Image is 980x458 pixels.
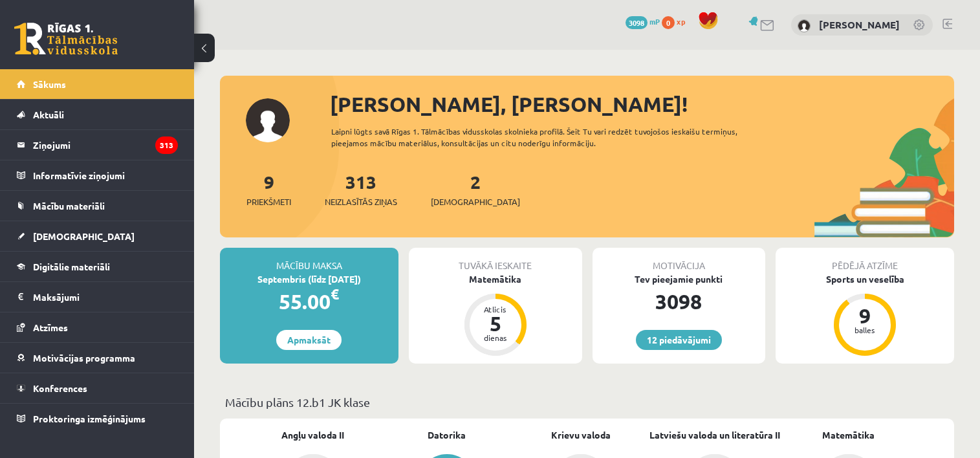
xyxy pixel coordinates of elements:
[776,272,954,358] a: Sports un veselība 9 balles
[281,428,344,442] a: Angļu valoda II
[17,130,178,160] a: Ziņojumi313
[17,100,178,129] a: Aktuāli
[17,69,178,99] a: Sākums
[819,18,900,31] a: [PERSON_NAME]
[33,200,105,212] span: Mācību materiāli
[33,352,135,364] span: Motivācijas programma
[325,195,397,208] span: Neizlasītās ziņas
[325,170,397,208] a: 313Neizlasītās ziņas
[220,286,398,317] div: 55.00
[17,160,178,190] a: Informatīvie ziņojumi
[551,428,611,442] a: Krievu valoda
[649,428,780,442] a: Latviešu valoda un literatūra II
[409,272,582,358] a: Matemātika Atlicis 5 dienas
[822,428,875,442] a: Matemātika
[431,170,520,208] a: 2[DEMOGRAPHIC_DATA]
[225,393,949,411] p: Mācību plāns 12.b1 JK klase
[17,191,178,221] a: Mācību materiāli
[845,326,884,334] div: balles
[33,413,146,424] span: Proktoringa izmēģinājums
[17,282,178,312] a: Maksājumi
[626,16,648,29] span: 3098
[636,330,722,350] a: 12 piedāvājumi
[409,272,582,286] div: Matemātika
[33,261,110,272] span: Digitālie materiāli
[593,286,766,317] div: 3098
[330,89,954,120] div: [PERSON_NAME], [PERSON_NAME]!
[845,305,884,326] div: 9
[431,195,520,208] span: [DEMOGRAPHIC_DATA]
[33,130,178,160] legend: Ziņojumi
[17,252,178,281] a: Digitālie materiāli
[593,248,766,272] div: Motivācija
[409,248,582,272] div: Tuvākā ieskaite
[476,334,515,342] div: dienas
[593,272,766,286] div: Tev pieejamie punkti
[155,136,178,154] i: 313
[776,272,954,286] div: Sports un veselība
[246,195,291,208] span: Priekšmeti
[246,170,291,208] a: 9Priekšmeti
[662,16,675,29] span: 0
[14,23,118,55] a: Rīgas 1. Tālmācības vidusskola
[33,322,68,333] span: Atzīmes
[331,285,339,303] span: €
[17,343,178,373] a: Motivācijas programma
[33,109,64,120] span: Aktuāli
[33,282,178,312] legend: Maksājumi
[798,19,811,32] img: Konstantīns Jeršovs
[476,313,515,334] div: 5
[626,16,660,27] a: 3098 mP
[428,428,466,442] a: Datorika
[649,16,660,27] span: mP
[677,16,685,27] span: xp
[776,248,954,272] div: Pēdējā atzīme
[17,221,178,251] a: [DEMOGRAPHIC_DATA]
[17,404,178,433] a: Proktoringa izmēģinājums
[17,312,178,342] a: Atzīmes
[33,382,87,394] span: Konferences
[331,125,772,149] div: Laipni lūgts savā Rīgas 1. Tālmācības vidusskolas skolnieka profilā. Šeit Tu vari redzēt tuvojošo...
[276,330,342,350] a: Apmaksāt
[220,248,398,272] div: Mācību maksa
[33,160,178,190] legend: Informatīvie ziņojumi
[662,16,691,27] a: 0 xp
[220,272,398,286] div: Septembris (līdz [DATE])
[476,305,515,313] div: Atlicis
[17,373,178,403] a: Konferences
[33,78,66,90] span: Sākums
[33,230,135,242] span: [DEMOGRAPHIC_DATA]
